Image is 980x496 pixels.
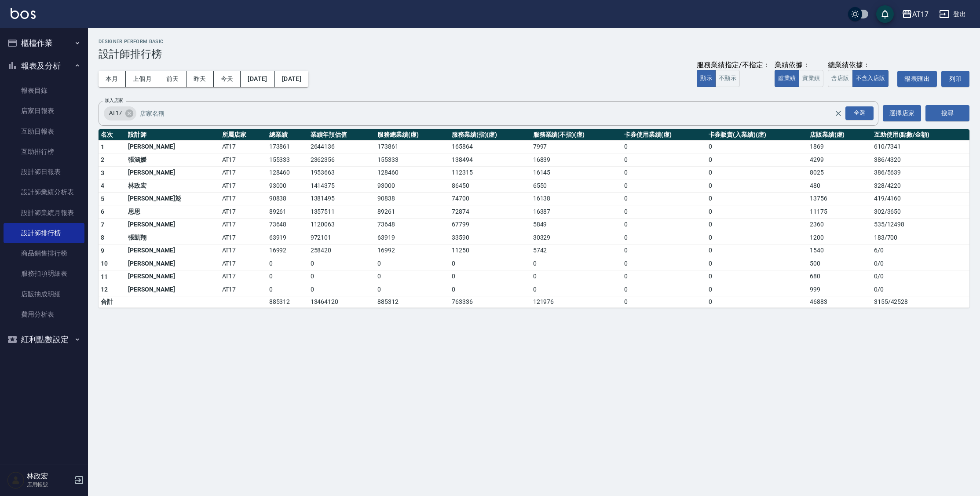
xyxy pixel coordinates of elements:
[832,107,845,120] button: Clear
[101,273,108,280] span: 11
[706,179,808,193] td: 0
[450,257,531,270] td: 0
[925,105,969,121] button: 搜尋
[11,8,36,19] img: Logo
[898,5,932,23] button: AT17
[622,153,706,167] td: 0
[220,166,267,179] td: AT17
[450,129,531,141] th: 服務業績(指)(虛)
[220,283,267,296] td: AT17
[220,179,267,193] td: AT17
[375,296,450,307] td: 885312
[126,179,220,193] td: 林政宏
[308,166,376,179] td: 1953663
[220,192,267,205] td: AT17
[450,244,531,257] td: 11250
[872,218,969,231] td: 535 / 12498
[220,140,267,153] td: AT17
[531,192,622,205] td: 16138
[622,257,706,270] td: 0
[706,140,808,153] td: 0
[308,270,376,283] td: 0
[622,283,706,296] td: 0
[706,231,808,244] td: 0
[4,101,84,121] a: 店家日報表
[622,192,706,205] td: 0
[4,223,84,243] a: 設計師排行榜
[872,140,969,153] td: 610 / 7341
[872,153,969,167] td: 386 / 4320
[99,71,126,87] button: 本月
[531,218,622,231] td: 5849
[220,153,267,167] td: AT17
[872,179,969,193] td: 328 / 4220
[872,231,969,244] td: 183 / 700
[622,218,706,231] td: 0
[531,179,622,193] td: 6550
[267,192,308,205] td: 90838
[706,257,808,270] td: 0
[450,166,531,179] td: 112315
[375,205,450,219] td: 89261
[308,231,376,244] td: 972101
[308,192,376,205] td: 1381495
[126,270,220,283] td: [PERSON_NAME]
[775,70,799,87] button: 虛業績
[4,203,84,223] a: 設計師業績月報表
[220,257,267,270] td: AT17
[308,140,376,153] td: 2644136
[531,166,622,179] td: 16145
[706,296,808,307] td: 0
[4,182,84,202] a: 設計師業績分析表
[101,195,104,202] span: 5
[27,481,72,489] p: 店用帳號
[104,106,136,120] div: AT17
[897,71,937,87] a: 報表匯出
[220,129,267,141] th: 所屬店家
[99,296,126,307] td: 合計
[872,205,969,219] td: 302 / 3650
[375,231,450,244] td: 63919
[375,218,450,231] td: 73648
[697,61,770,70] div: 服務業績指定/不指定：
[126,192,220,205] td: [PERSON_NAME]彣
[126,218,220,231] td: [PERSON_NAME]
[450,231,531,244] td: 33590
[844,105,875,122] button: Open
[622,270,706,283] td: 0
[308,205,376,219] td: 1357511
[941,71,969,87] button: 列印
[450,283,531,296] td: 0
[808,296,872,307] td: 46883
[450,192,531,205] td: 74700
[706,283,808,296] td: 0
[4,80,84,101] a: 報表目錄
[375,129,450,141] th: 服務總業績(虛)
[101,260,108,267] span: 10
[808,205,872,219] td: 11175
[706,153,808,167] td: 0
[828,61,893,70] div: 總業績依據：
[450,218,531,231] td: 67799
[808,244,872,257] td: 1540
[267,231,308,244] td: 63919
[622,231,706,244] td: 0
[126,140,220,153] td: [PERSON_NAME]
[808,192,872,205] td: 13756
[126,129,220,141] th: 設計師
[214,71,241,87] button: 今天
[241,71,274,87] button: [DATE]
[450,153,531,167] td: 138494
[267,205,308,219] td: 89261
[220,244,267,257] td: AT17
[912,9,929,20] div: AT17
[775,61,823,70] div: 業績依據：
[275,71,308,87] button: [DATE]
[267,270,308,283] td: 0
[375,166,450,179] td: 128460
[808,257,872,270] td: 500
[531,270,622,283] td: 0
[4,55,84,77] button: 報表及分析
[267,257,308,270] td: 0
[126,205,220,219] td: 思思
